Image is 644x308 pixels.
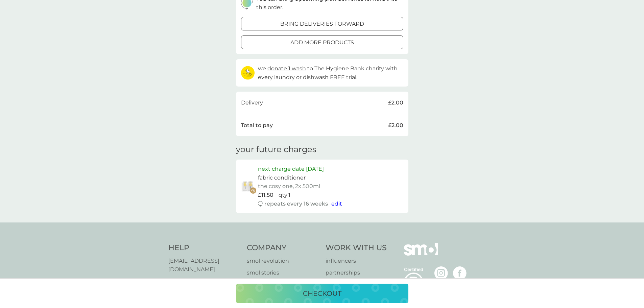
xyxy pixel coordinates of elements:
[290,38,354,47] p: add more products
[388,121,403,130] p: £2.00
[241,17,403,30] button: bring deliveries forward
[258,165,324,173] p: next charge date [DATE]
[258,173,306,182] p: fabric conditioner
[258,191,273,199] p: £11.50
[236,145,316,155] h3: your future charges
[168,257,240,274] a: [EMAIL_ADDRESS][DOMAIN_NAME]
[247,243,319,253] h4: Company
[326,268,387,277] a: partnerships
[264,199,328,208] p: repeats every 16 weeks
[404,243,438,266] img: smol
[241,98,263,107] p: Delivery
[247,268,319,277] a: smol stories
[241,35,403,49] button: add more products
[453,266,467,280] img: visit the smol Facebook page
[168,277,240,286] a: help centre
[267,65,306,72] span: donate 1 wash
[280,20,364,28] p: bring deliveries forward
[434,266,448,280] img: visit the smol Instagram page
[279,191,287,199] p: qty
[258,182,320,191] p: the cosy one, 2x 500ml
[303,288,341,299] p: checkout
[236,284,408,303] button: checkout
[326,243,387,253] h4: Work With Us
[288,191,290,199] p: 1
[388,98,403,107] p: £2.00
[168,243,240,253] h4: Help
[326,257,387,265] a: influencers
[331,200,342,207] span: edit
[241,121,273,130] p: Total to pay
[247,257,319,265] a: smol revolution
[331,199,342,208] button: edit
[258,64,403,81] p: we to The Hygiene Bank charity with every laundry or dishwash FREE trial.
